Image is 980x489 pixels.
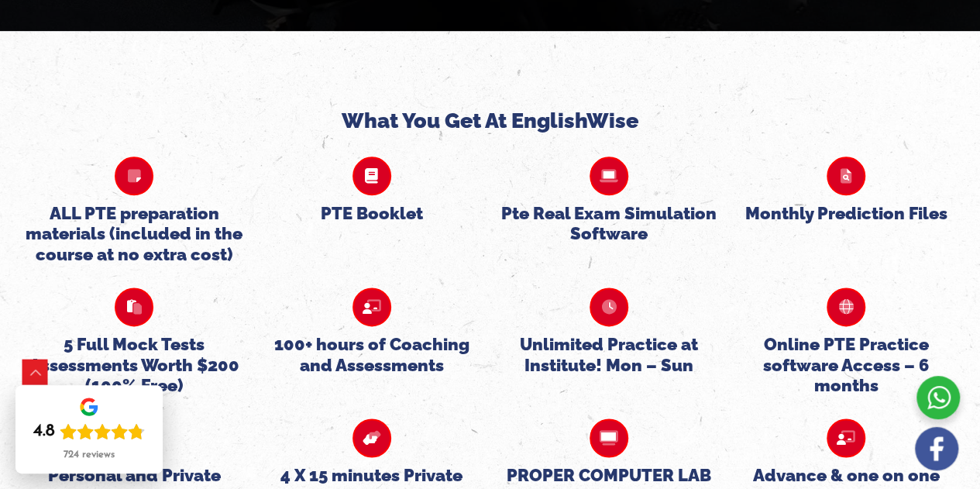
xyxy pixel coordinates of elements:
[498,203,720,244] h5: Pte Real Exam Simulation Software
[260,334,482,375] h5: 100+ hours of Coaching and Assessments
[23,334,245,395] h5: 5 Full Mock Tests Assessments Worth $200 (100% Free)
[735,203,957,223] h5: Monthly Prediction Files
[498,334,720,375] h5: Unlimited Practice at Institute! Mon – Sun
[33,421,55,443] div: 4.8
[260,203,482,223] h5: PTE Booklet
[23,203,245,264] h5: ALL PTE preparation materials (included in the course at no extra cost)
[15,108,965,133] h4: What You Get At EnglishWise
[735,334,957,395] h5: Online PTE Practice software Access – 6 months
[915,427,958,470] img: white-facebook.png
[33,421,145,443] div: Rating: 4.8 out of 5
[64,449,115,461] div: 724 reviews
